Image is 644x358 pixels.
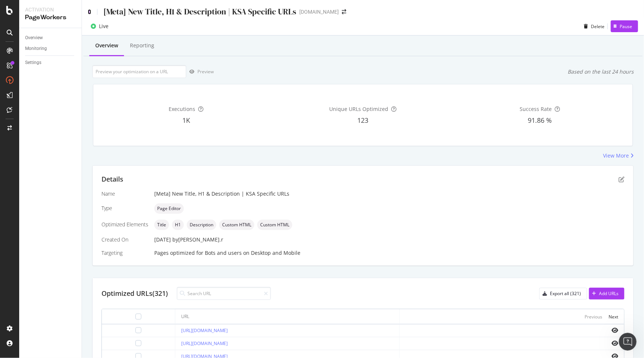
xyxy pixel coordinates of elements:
div: Activation [25,6,76,13]
button: Delete [581,20,605,32]
div: Pages optimized for on [154,249,624,257]
div: Previous [585,314,602,320]
img: Profile image for Laura [8,107,23,122]
div: neutral label [257,220,292,230]
span: Page Editor [157,206,181,211]
span: H1 [175,223,181,227]
span: Executions [169,105,196,112]
div: Export all (321) [550,290,581,297]
span: 👀 Curious about Botify Assist? Check out these use cases to explore what Assist can do! [26,26,257,31]
span: ⏰ Get Botify insights in record time! Botify users are raving about the time saved with our AI as... [26,80,330,86]
div: • [DATE] [70,60,91,68]
span: 123 [358,116,369,125]
div: Overview [95,42,118,49]
button: Ask a question [41,208,107,223]
button: Next [609,312,618,321]
div: Optimized Elements [101,221,148,228]
button: Pause [611,20,638,32]
div: [PERSON_NAME] [26,115,69,122]
img: Profile image for Colleen [8,53,23,67]
div: View More [603,152,629,159]
div: Delete [591,23,605,30]
a: View More [603,152,634,159]
span: 1K [182,116,190,125]
div: Name [101,190,148,197]
span: Help [117,249,129,254]
div: Add URLs [599,290,619,297]
div: Pause [620,23,632,30]
div: • [DATE] [70,33,91,40]
div: Bots and users [205,249,242,257]
img: Profile image for Colleen [8,80,23,95]
span: Description [190,223,213,227]
div: [PERSON_NAME] [26,60,69,68]
div: Desktop and Mobile [251,249,300,257]
button: Messages [49,231,98,260]
input: Preview your optimization on a URL [92,65,186,78]
iframe: Intercom live chat [619,333,637,351]
input: Search URL [177,287,271,300]
div: [Meta] New Title, H1 & Description | KSA Specific URLs [103,6,296,17]
i: eye [612,340,618,346]
div: neutral label [154,203,184,214]
div: Overview [25,34,43,42]
i: eye [612,327,618,333]
span: Custom HTML [222,223,251,227]
div: neutral label [219,220,254,230]
span: Hi [PERSON_NAME]! 👋 Welcome to Botify chat support! Have a question? Reply to this message and ou... [26,108,474,114]
div: Based on the last 24 hours [568,68,634,75]
div: Next [609,314,618,320]
div: • [DATE] [70,115,91,122]
span: Messages [59,249,88,254]
a: Monitoring [25,45,76,53]
div: neutral label [187,220,216,230]
span: Title [157,223,166,227]
div: Reporting [130,42,154,49]
button: Preview [186,66,214,78]
a: [URL][DOMAIN_NAME] [181,340,228,347]
span: Unique URLs Optimized [330,105,389,112]
div: [PERSON_NAME] [26,33,69,40]
div: [Meta] New Title, H1 & Description | KSA Specific URLs [154,190,624,197]
div: Targeting [101,249,148,257]
button: Export all (321) [539,288,587,300]
div: pen-to-square [619,176,624,182]
button: Previous [585,312,602,321]
button: Add URLs [589,288,624,300]
div: Created On [101,236,148,243]
div: Type [101,205,148,212]
h1: Messages [55,3,94,16]
div: arrow-right-arrow-left [342,9,346,14]
a: [URL][DOMAIN_NAME] [181,327,228,334]
span: Success Rate [520,105,552,112]
img: Profile image for Colleen [8,25,23,40]
div: Settings [25,59,41,67]
div: [DOMAIN_NAME] [299,8,339,16]
div: Monitoring [25,45,47,53]
button: Help [99,231,148,260]
div: Details [101,175,123,184]
a: Click to go back [88,9,91,14]
div: • [DATE] [70,87,91,95]
div: by [PERSON_NAME].r [172,236,223,243]
div: neutral label [172,220,184,230]
span: Custom HTML [260,223,289,227]
div: Optimized URLs (321) [101,289,168,298]
span: Home [17,249,32,254]
div: Preview [197,68,214,75]
div: [PERSON_NAME] [26,87,69,95]
div: URL [181,313,189,320]
div: PageWorkers [25,13,76,22]
div: [DATE] [154,236,624,243]
a: Overview [25,34,76,42]
div: neutral label [154,220,169,230]
div: Live [99,23,109,30]
span: 91.86 % [528,116,552,125]
a: Settings [25,59,76,67]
